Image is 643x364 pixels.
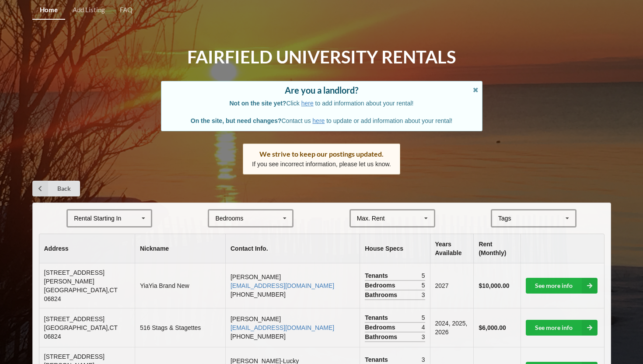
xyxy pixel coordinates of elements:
[365,323,397,332] span: Bedrooms
[365,271,390,280] span: Tenants
[44,287,118,302] span: [GEOGRAPHIC_DATA] , CT 06824
[191,117,452,124] span: Contact us to update or add information about your rental!
[252,160,391,168] p: If you see incorrect information, please let us know.
[252,150,391,158] div: We strive to keep our postings updated.
[231,282,334,289] a: [EMAIL_ADDRESS][DOMAIN_NAME]
[135,263,225,308] td: YiaYia Brand New
[225,308,360,347] td: [PERSON_NAME] [PHONE_NUMBER]
[44,269,105,285] span: [STREET_ADDRESS][PERSON_NAME]
[170,86,473,94] div: Are you a landlord?
[526,320,598,336] a: See more info
[526,278,598,294] a: See more info
[365,355,390,364] span: Tenants
[112,1,140,20] a: FAQ
[135,308,225,347] td: 516 Stags & Stagettes
[312,117,325,124] a: here
[231,324,334,331] a: [EMAIL_ADDRESS][DOMAIN_NAME]
[65,1,112,20] a: Add Listing
[430,234,474,263] th: Years Available
[39,234,135,263] th: Address
[422,313,425,322] span: 5
[230,100,414,107] span: Click to add information about your rental!
[422,290,425,299] span: 3
[365,313,390,322] span: Tenants
[422,355,425,364] span: 3
[32,1,65,20] a: Home
[32,181,80,196] a: Back
[187,46,456,68] h1: Fairfield University Rentals
[191,117,282,124] b: On the site, but need changes?
[479,324,506,331] b: $6,000.00
[422,323,425,332] span: 4
[473,234,521,263] th: Rent (Monthly)
[496,213,524,224] div: Tags
[301,100,314,107] a: here
[225,234,360,263] th: Contact Info.
[365,332,399,341] span: Bathrooms
[365,281,397,290] span: Bedrooms
[430,308,474,347] td: 2024, 2025, 2026
[360,234,430,263] th: House Specs
[365,290,399,299] span: Bathrooms
[215,215,243,221] div: Bedrooms
[479,282,509,289] b: $10,000.00
[430,263,474,308] td: 2027
[422,271,425,280] span: 5
[44,315,105,322] span: [STREET_ADDRESS]
[135,234,225,263] th: Nickname
[422,332,425,341] span: 3
[357,215,385,221] div: Max. Rent
[230,100,287,107] b: Not on the site yet?
[74,215,121,221] div: Rental Starting In
[422,281,425,290] span: 5
[44,324,118,340] span: [GEOGRAPHIC_DATA] , CT 06824
[225,263,360,308] td: [PERSON_NAME] [PHONE_NUMBER]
